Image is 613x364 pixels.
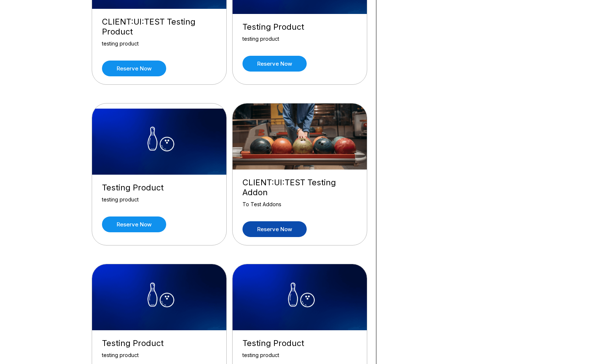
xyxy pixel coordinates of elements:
a: Reserve now [242,221,307,237]
div: testing product [242,36,357,48]
a: Reserve now [242,56,307,72]
div: testing product [102,196,216,209]
img: Testing Product [92,264,227,330]
img: CLIENT:UI:TEST Testing Addon [233,103,368,170]
div: Testing Product [102,183,216,193]
img: Testing Product [92,109,227,175]
img: Testing Product [233,264,368,330]
div: CLIENT:UI:TEST Testing Product [102,17,216,37]
div: Testing Product [242,22,357,32]
div: testing product [102,40,216,53]
div: Testing Product [242,338,357,348]
div: To Test Addons [242,201,357,214]
div: CLIENT:UI:TEST Testing Addon [242,178,357,197]
a: Reserve now [102,61,166,76]
a: Reserve now [102,216,166,232]
div: Testing Product [102,338,216,348]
